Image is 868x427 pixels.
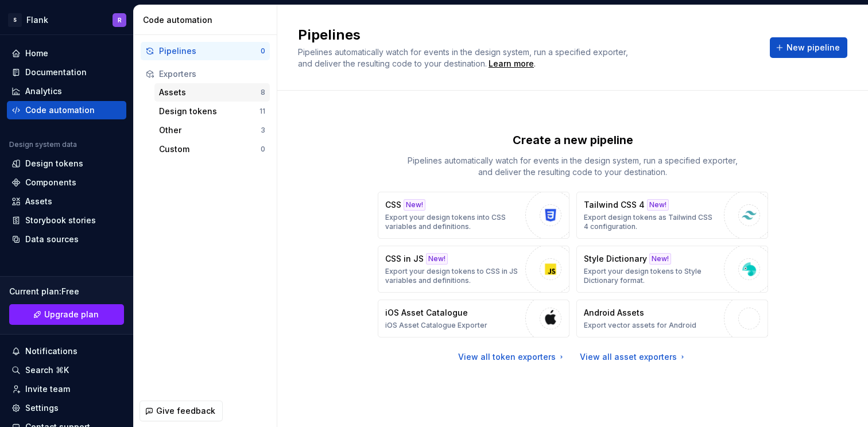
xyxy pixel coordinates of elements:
div: Other [159,125,261,136]
button: CSSNew!Export your design tokens into CSS variables and definitions. [378,192,569,239]
div: Code automation [25,104,95,116]
div: Components [25,177,76,188]
p: Export your design tokens to CSS in JS variables and definitions. [385,267,520,285]
p: CSS [385,199,401,211]
p: Export vector assets for Android [584,321,696,330]
p: Export your design tokens to Style Dictionary format. [584,267,718,285]
div: 8 [261,88,265,97]
div: New! [647,199,669,211]
div: Design system data [9,140,77,149]
div: 0 [261,46,265,56]
button: SFlankR [2,7,131,32]
a: Invite team [7,380,126,398]
p: Create a new pipeline [513,132,633,148]
button: CSS in JSNew!Export your design tokens to CSS in JS variables and definitions. [378,246,569,293]
div: Home [25,48,48,59]
div: 0 [261,145,265,154]
a: Components [7,173,126,192]
div: Exporters [159,68,265,80]
div: Data sources [25,234,79,245]
div: 3 [261,126,265,135]
a: Code automation [7,101,126,119]
a: View all token exporters [458,351,566,363]
h2: Pipelines [298,26,756,44]
div: Analytics [25,86,62,97]
p: Pipelines automatically watch for events in the design system, run a specified exporter, and deli... [401,155,745,178]
button: Design tokens11 [154,102,270,121]
span: . [487,60,536,68]
button: New pipeline [770,37,847,58]
span: New pipeline [786,42,840,53]
div: Current plan : Free [9,286,124,297]
div: Design tokens [25,158,83,169]
div: 11 [259,107,265,116]
button: Give feedback [139,401,223,421]
a: Storybook stories [7,211,126,230]
div: Flank [26,14,48,26]
a: Analytics [7,82,126,100]
span: Pipelines automatically watch for events in the design system, run a specified exporter, and deli... [298,47,630,68]
button: Notifications [7,342,126,360]
p: Export your design tokens into CSS variables and definitions. [385,213,520,231]
button: Custom0 [154,140,270,158]
button: iOS Asset CatalogueiOS Asset Catalogue Exporter [378,300,569,337]
a: Design tokens [7,154,126,173]
button: Pipelines0 [141,42,270,60]
a: View all asset exporters [580,351,687,363]
div: S [8,13,22,27]
p: iOS Asset Catalogue Exporter [385,321,487,330]
p: Export design tokens as Tailwind CSS 4 configuration. [584,213,718,231]
div: Notifications [25,346,77,357]
button: Android AssetsExport vector assets for Android [576,300,768,337]
div: New! [649,253,671,265]
a: Documentation [7,63,126,81]
a: Data sources [7,230,126,249]
a: Settings [7,399,126,417]
div: Custom [159,143,261,155]
button: Tailwind CSS 4New!Export design tokens as Tailwind CSS 4 configuration. [576,192,768,239]
span: Upgrade plan [44,309,99,320]
span: Give feedback [156,405,215,417]
div: Design tokens [159,106,259,117]
div: Assets [159,87,261,98]
button: Style DictionaryNew!Export your design tokens to Style Dictionary format. [576,246,768,293]
a: Assets [7,192,126,211]
div: R [118,15,122,25]
button: Other3 [154,121,270,139]
div: New! [426,253,448,265]
a: Upgrade plan [9,304,124,325]
p: iOS Asset Catalogue [385,307,468,319]
div: New! [404,199,425,211]
a: Learn more [489,58,534,69]
div: Assets [25,196,52,207]
div: Pipelines [159,45,261,57]
div: Code automation [143,14,272,26]
div: Storybook stories [25,215,96,226]
a: Home [7,44,126,63]
p: Android Assets [584,307,644,319]
p: CSS in JS [385,253,424,265]
button: Search ⌘K [7,361,126,379]
div: Search ⌘K [25,364,69,376]
p: Tailwind CSS 4 [584,199,645,211]
div: Invite team [25,383,70,395]
div: Documentation [25,67,87,78]
div: Settings [25,402,59,414]
button: Assets8 [154,83,270,102]
p: Style Dictionary [584,253,647,265]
